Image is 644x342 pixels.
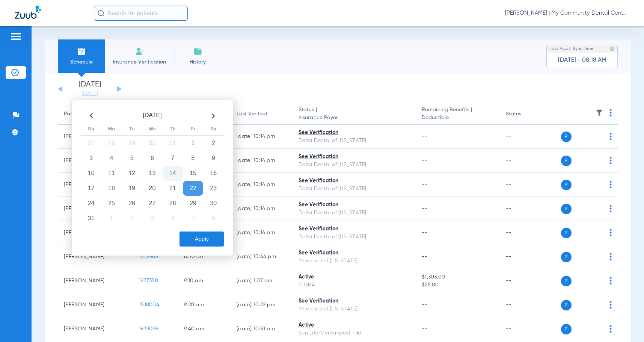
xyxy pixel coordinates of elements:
div: Delta Dental of [US_STATE] [299,161,410,169]
span: P [561,132,572,142]
div: Last Verified [237,110,267,118]
td: [PERSON_NAME] [58,317,133,341]
th: Status [500,104,550,125]
td: -- [500,125,550,149]
td: [DATE] 1:07 AM [231,269,293,293]
td: 9:20 AM [178,293,231,317]
div: Delta Dental of [US_STATE] [299,233,410,241]
span: P [561,204,572,214]
iframe: Chat Widget [606,306,644,342]
span: -- [422,158,427,163]
th: Remaining Benefits | [416,104,500,125]
span: Deductible [422,114,494,122]
div: Delta Dental of [US_STATE] [299,185,410,193]
td: 9:40 AM [178,317,231,341]
td: -- [500,245,550,269]
td: [DATE] 10:14 PM [231,149,293,173]
img: filter.svg [596,109,603,117]
td: [PERSON_NAME] [58,269,133,293]
input: Search for patients [94,6,188,21]
span: Schedule [63,58,99,66]
button: Apply [179,232,224,247]
div: CIGNA [299,281,410,289]
span: 1522686 [139,254,158,259]
a: [DATE] [67,90,112,97]
li: [DATE] [67,81,112,97]
td: [DATE] 10:22 PM [231,293,293,317]
div: Active [299,321,410,329]
span: $25.00 [422,281,494,289]
span: P [561,180,572,190]
img: Zuub Logo [15,6,41,19]
td: [DATE] 10:14 PM [231,221,293,245]
td: [DATE] 10:51 PM [231,317,293,341]
span: 1518004 [139,302,159,307]
td: 9:10 AM [178,269,231,293]
span: P [561,276,572,286]
img: group-dot-blue.svg [609,253,612,260]
td: [DATE] 10:14 PM [231,197,293,221]
td: 8:50 AM [178,245,231,269]
span: 1633096 [139,326,158,331]
img: Search Icon [98,10,104,17]
td: -- [500,317,550,341]
img: last sync help info [609,46,615,51]
span: -- [422,230,427,235]
div: See Verification [299,201,410,209]
span: -- [422,254,427,259]
div: See Verification [299,249,410,257]
img: group-dot-blue.svg [609,133,612,140]
div: Last Verified [237,110,287,118]
span: P [561,252,572,262]
span: P [561,300,572,310]
img: hamburger-icon [10,32,22,41]
td: -- [500,197,550,221]
td: [PERSON_NAME] [58,293,133,317]
span: Insurance Verification [110,58,169,66]
span: History [180,58,216,66]
td: -- [500,149,550,173]
div: See Verification [299,297,410,305]
img: group-dot-blue.svg [609,157,612,164]
td: [PERSON_NAME] [58,245,133,269]
div: Sun Life/Dentaquest - AI [299,329,410,337]
img: History [193,47,202,56]
img: group-dot-blue.svg [609,229,612,236]
span: Insurance Payer [299,114,410,122]
td: [DATE] 10:14 PM [231,125,293,149]
img: group-dot-blue.svg [609,205,612,212]
div: See Verification [299,153,410,161]
img: group-dot-blue.svg [609,181,612,188]
span: 1277358 [139,278,158,283]
span: -- [422,326,427,331]
span: P [561,228,572,238]
div: Medicaid of [US_STATE] [299,257,410,265]
div: Medicaid of [US_STATE] [299,305,410,313]
img: Manual Insurance Verification [135,47,144,56]
div: Patient Name [64,110,97,118]
td: -- [500,221,550,245]
div: See Verification [299,129,410,137]
span: -- [422,134,427,139]
div: See Verification [299,225,410,233]
span: -- [422,206,427,211]
div: Delta Dental of [US_STATE] [299,209,410,217]
td: [DATE] 10:14 PM [231,173,293,197]
span: [PERSON_NAME] | My Community Dental Centers [505,9,629,17]
img: Schedule [77,47,86,56]
div: Active [299,273,410,281]
span: [DATE] - 08:18 AM [558,56,606,64]
div: See Verification [299,177,410,185]
th: [DATE] [101,110,203,122]
span: P [561,324,572,334]
div: Patient Name [64,110,127,118]
span: -- [422,182,427,187]
td: -- [500,173,550,197]
span: $1,303.00 [422,273,494,281]
td: -- [500,269,550,293]
span: -- [422,302,427,307]
th: Status | [293,104,416,125]
img: group-dot-blue.svg [609,301,612,309]
span: P [561,156,572,166]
